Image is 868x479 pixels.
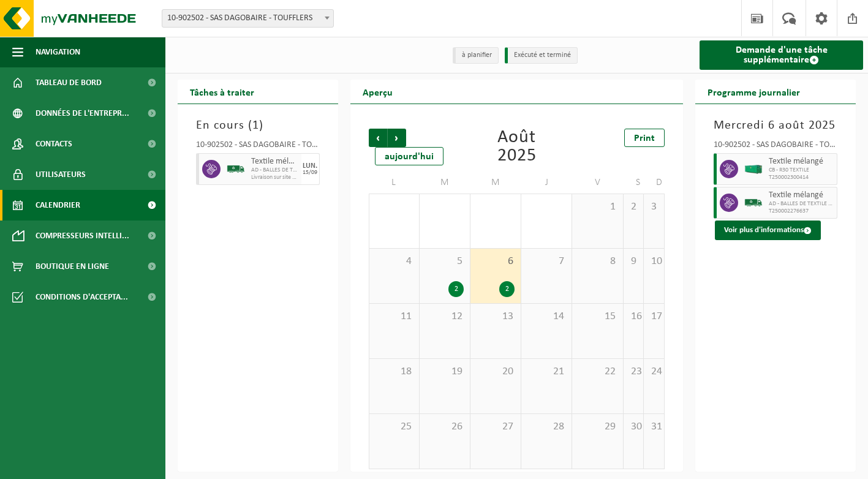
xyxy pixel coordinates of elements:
[162,10,333,27] span: 10-902502 - SAS DAGOBAIRE - TOUFFLERS
[578,420,616,434] span: 29
[630,310,638,323] span: 16
[650,420,658,434] span: 31
[420,172,470,194] td: M
[714,116,837,135] h3: Mercredi 6 août 2025
[448,281,464,297] div: 2
[527,310,565,323] span: 14
[376,365,413,379] span: 18
[36,129,72,159] span: Contacts
[303,170,317,176] div: 15/09
[36,221,129,251] span: Compresseurs intelli...
[527,365,565,379] span: 21
[36,190,80,221] span: Calendrier
[744,165,763,174] img: HK-XR-30-GN-00
[369,172,420,194] td: L
[426,365,464,379] span: 19
[303,162,317,170] div: LUN.
[426,255,464,268] span: 5
[36,67,102,98] span: Tableau de bord
[624,172,644,194] td: S
[477,310,515,323] span: 13
[6,452,205,479] iframe: chat widget
[744,194,763,212] img: BL-SO-LV
[650,310,658,323] span: 17
[470,172,521,194] td: M
[36,37,80,67] span: Navigation
[714,141,837,153] div: 10-902502 - SAS DAGOBAIRE - TOUFFLERS
[162,9,334,28] span: 10-902502 - SAS DAGOBAIRE - TOUFFLERS
[453,47,499,64] li: à planifier
[578,200,616,214] span: 1
[477,365,515,379] span: 20
[769,190,834,200] span: Textile mélangé
[695,80,812,104] h2: Programme journalier
[527,420,565,434] span: 28
[769,200,834,208] span: AD - BALLES DE TEXTILE CSR
[624,129,665,147] a: Print
[499,281,515,297] div: 2
[700,40,863,70] a: Demande d'une tâche supplémentaire
[376,310,413,323] span: 11
[572,172,623,194] td: V
[578,310,616,323] span: 15
[630,365,638,379] span: 23
[477,420,515,434] span: 27
[369,129,387,147] span: Précédent
[578,365,616,379] span: 22
[650,365,658,379] span: 24
[477,255,515,268] span: 6
[251,157,298,167] span: Textile mélangé
[769,167,834,174] span: CB - R30 TEXTILE
[196,141,320,153] div: 10-902502 - SAS DAGOBAIRE - TOUFFLERS
[650,255,658,268] span: 10
[388,129,406,147] span: Suivant
[715,221,821,240] button: Voir plus d'informations
[350,80,405,104] h2: Aperçu
[251,167,298,174] span: AD - BALLES DE TEXTILE CSR
[630,200,638,214] span: 2
[36,282,128,312] span: Conditions d'accepta...
[505,47,578,64] li: Exécuté et terminé
[227,160,245,178] img: BL-SO-LV
[630,255,638,268] span: 9
[251,174,298,181] span: Livraison sur site planifiée
[36,159,86,190] span: Utilisateurs
[769,208,834,215] span: T250002276637
[375,147,443,165] div: aujourd'hui
[630,420,638,434] span: 30
[426,310,464,323] span: 12
[578,255,616,268] span: 8
[769,157,834,167] span: Textile mélangé
[252,119,259,132] span: 1
[634,134,655,143] span: Print
[650,200,658,214] span: 3
[376,255,413,268] span: 4
[426,420,464,434] span: 26
[196,116,320,135] h3: En cours ( )
[769,174,834,181] span: T250002300414
[480,129,554,165] div: Août 2025
[521,172,572,194] td: J
[36,251,109,282] span: Boutique en ligne
[178,80,266,104] h2: Tâches à traiter
[644,172,665,194] td: D
[527,255,565,268] span: 7
[376,420,413,434] span: 25
[36,98,129,129] span: Données de l'entrepr...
